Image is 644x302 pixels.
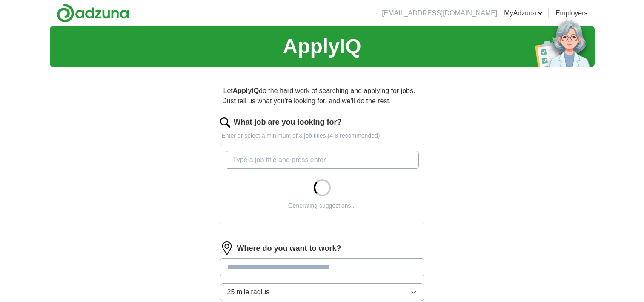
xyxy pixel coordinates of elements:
div: Generating suggestions... [288,201,356,210]
label: Where do you want to work? [237,243,341,254]
li: [EMAIL_ADDRESS][DOMAIN_NAME] [382,8,497,18]
h1: ApplyIQ [283,31,361,62]
input: Type a job title and press enter [226,151,419,169]
a: Employers [555,8,588,18]
p: Enter or select a minimum of 3 job titles (4-8 recommended) [220,131,424,140]
span: 25 mile radius [227,287,270,297]
label: What job are you looking for? [234,116,342,128]
a: MyAdzuna [504,8,543,18]
img: Adzuna logo [57,3,129,23]
p: Let do the hard work of searching and applying for jobs. Just tell us what you're looking for, an... [220,82,424,110]
button: 25 mile radius [220,283,424,301]
strong: ApplyIQ [233,87,259,94]
img: location.png [220,241,234,255]
img: search.png [220,117,230,128]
